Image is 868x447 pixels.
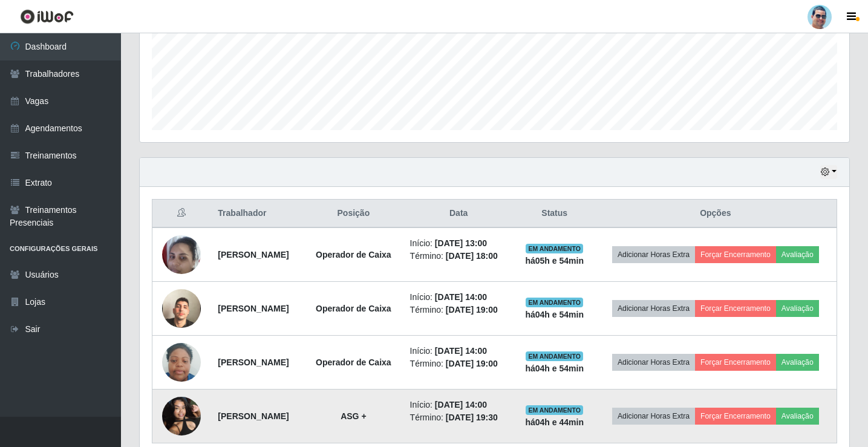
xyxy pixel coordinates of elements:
time: [DATE] 19:00 [446,359,498,368]
strong: Operador de Caixa [316,304,391,313]
strong: [PERSON_NAME] [218,304,289,313]
strong: ASG + [341,411,366,421]
th: Opções [595,200,837,228]
img: 1751813070616.jpeg [162,390,201,442]
li: Término: [410,304,507,316]
button: Forçar Encerramento [695,408,776,425]
li: Término: [410,250,507,263]
time: [DATE] 14:00 [435,346,487,356]
button: Adicionar Horas Extra [612,246,695,263]
button: Forçar Encerramento [695,300,776,317]
strong: [PERSON_NAME] [218,411,289,421]
th: Posição [304,200,402,228]
li: Término: [410,411,507,424]
span: EM ANDAMENTO [526,244,583,253]
li: Início: [410,237,507,250]
button: Adicionar Horas Extra [612,408,695,425]
li: Início: [410,345,507,357]
span: EM ANDAMENTO [526,405,583,415]
button: Avaliação [776,300,819,317]
button: Adicionar Horas Extra [612,300,695,317]
strong: [PERSON_NAME] [218,250,289,259]
strong: Operador de Caixa [316,357,391,367]
span: EM ANDAMENTO [526,351,583,361]
time: [DATE] 19:30 [446,413,498,422]
button: Avaliação [776,354,819,371]
strong: há 04 h e 54 min [525,364,584,373]
img: 1739480983159.jpeg [162,274,201,343]
img: 1709225632480.jpeg [162,337,201,388]
time: [DATE] 14:00 [435,400,487,409]
button: Avaliação [776,246,819,263]
li: Término: [410,357,507,370]
strong: há 04 h e 44 min [525,417,584,427]
th: Data [403,200,515,228]
img: CoreUI Logo [20,9,74,24]
li: Início: [410,399,507,411]
span: EM ANDAMENTO [526,298,583,307]
strong: há 05 h e 54 min [525,256,584,266]
time: [DATE] 19:00 [446,305,498,315]
button: Adicionar Horas Extra [612,354,695,371]
strong: há 04 h e 54 min [525,310,584,319]
button: Forçar Encerramento [695,246,776,263]
th: Status [515,200,595,228]
strong: [PERSON_NAME] [218,357,289,367]
time: [DATE] 14:00 [435,292,487,302]
th: Trabalhador [210,200,304,228]
li: Início: [410,291,507,304]
button: Avaliação [776,408,819,425]
time: [DATE] 13:00 [435,238,487,248]
time: [DATE] 18:00 [446,251,498,261]
img: 1658953242663.jpeg [162,229,201,280]
strong: Operador de Caixa [316,250,391,259]
button: Forçar Encerramento [695,354,776,371]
